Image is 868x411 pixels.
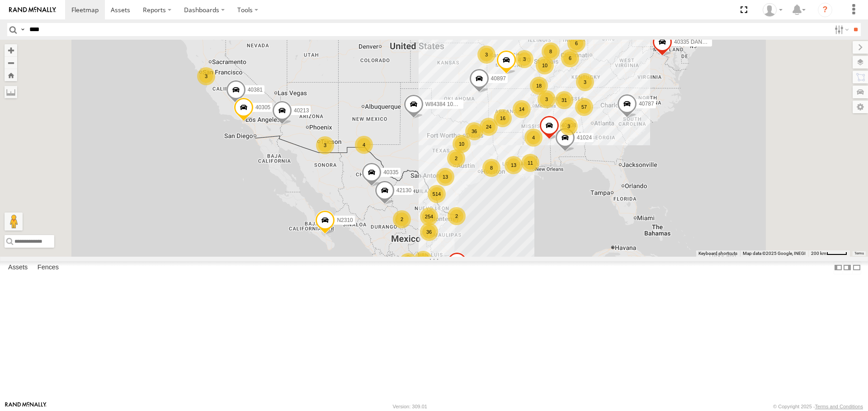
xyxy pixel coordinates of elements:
div: 10 [453,135,471,153]
span: 40381 [248,87,263,93]
button: Zoom in [5,44,17,56]
span: 40897 [491,76,506,82]
div: 3 [515,50,533,68]
button: Drag Pegman onto the map to open Street View [5,212,23,231]
div: 3 [316,136,334,154]
div: 8 [542,42,560,60]
div: 36 [420,223,438,241]
div: © Copyright 2025 - [773,404,863,409]
a: Terms and Conditions [815,404,863,409]
label: Dock Summary Table to the Right [843,261,852,274]
button: Zoom Home [5,69,17,81]
div: 18 [530,77,548,95]
div: 3 [197,67,215,85]
a: Terms (opens in new tab) [854,251,864,255]
div: Version: 309.01 [393,404,427,409]
i: ? [818,3,832,17]
div: 2 [393,210,411,228]
label: Assets [4,262,32,274]
label: Map Settings [853,101,868,113]
button: Keyboard shortcuts [698,250,737,257]
div: 4 [355,136,373,154]
span: 200 km [811,251,826,256]
div: 3 [576,73,594,91]
div: 13 [505,156,523,174]
div: 6 [561,49,579,67]
div: 2 [447,149,465,167]
label: Fences [33,262,63,274]
div: Caseta Laredo TX [759,3,786,17]
button: Map Scale: 200 km per 42 pixels [808,250,850,257]
span: 41024 [577,134,592,141]
div: 4 [524,129,542,147]
div: 18 [399,253,417,271]
div: 10 [536,56,554,74]
div: 3 [477,46,495,64]
div: 99 [414,251,432,269]
div: 24 [480,118,498,136]
div: 3 [560,117,578,135]
span: 40335 [383,169,398,175]
div: 13 [436,168,454,186]
span: 40305 [255,104,270,111]
img: rand-logo.svg [9,7,56,13]
span: 42130 [396,187,411,194]
span: N2310 [337,217,353,224]
span: 40787 [639,101,654,107]
a: Visit our Website [5,402,47,411]
div: 14 [513,100,531,118]
div: 16 [494,109,512,127]
label: Measure [5,86,17,98]
span: Map data ©2025 Google, INEGI [743,251,806,256]
div: 11 [521,154,539,172]
label: Dock Summary Table to the Left [834,261,843,274]
div: 31 [555,91,573,109]
div: 254 [420,208,438,226]
span: 40335 DAÑADO [674,39,714,46]
div: 3 [538,90,556,108]
label: Hide Summary Table [852,261,861,274]
span: 40213 [294,108,309,114]
div: 514 [428,185,446,203]
button: Zoom out [5,56,17,69]
div: 36 [465,122,483,140]
div: 57 [575,98,593,116]
div: 2 [448,207,466,225]
div: 8 [482,159,500,177]
label: Search Filter Options [831,23,850,36]
span: W84384 102025 [425,101,465,107]
div: 6 [567,34,585,52]
label: Search Query [19,23,26,36]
